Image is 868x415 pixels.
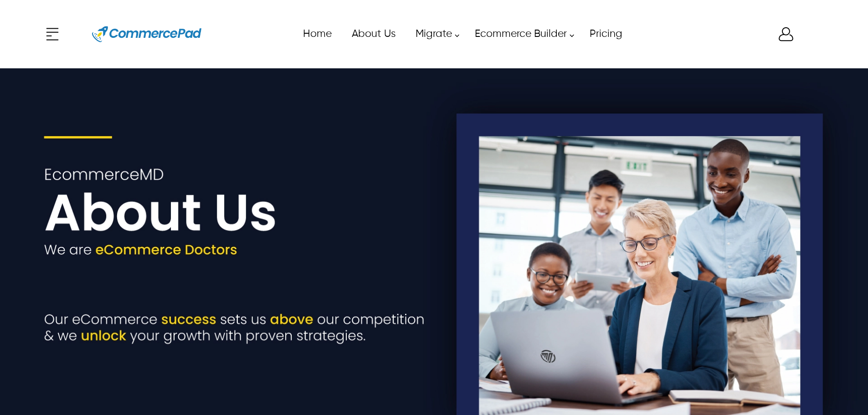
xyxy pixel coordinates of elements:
[464,24,579,44] a: Ecommerce Builder
[293,24,341,44] a: Home
[579,24,632,44] a: Pricing
[802,25,820,43] a: Shopping Cart
[84,14,209,55] a: Website Logo for Commerce Pad
[341,24,405,44] a: About Us
[405,24,464,44] a: Migrate
[92,14,201,55] img: Website Logo for Commerce Pad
